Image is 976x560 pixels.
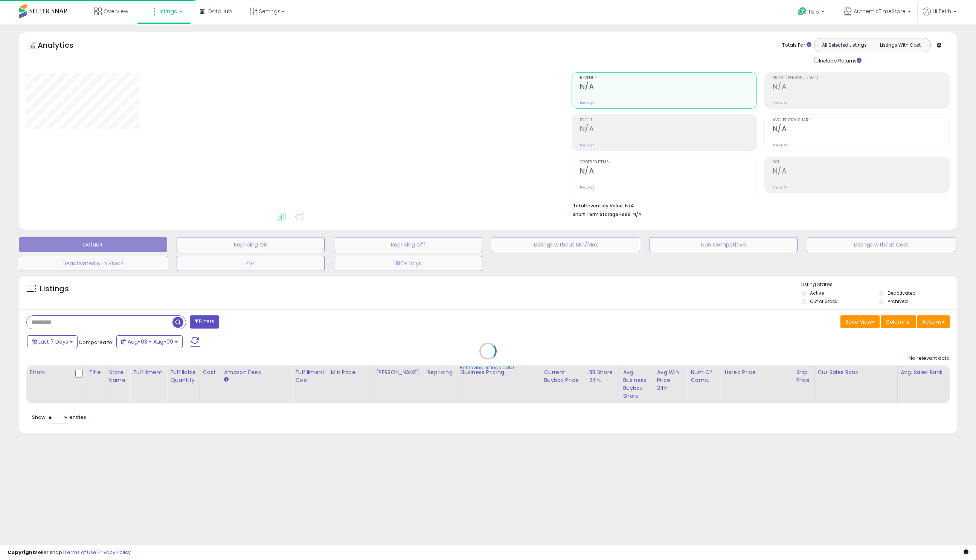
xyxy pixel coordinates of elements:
span: Revenue [580,76,756,80]
button: Non Competitive [650,237,798,252]
li: N/A [573,201,944,210]
button: Repricing Off [334,237,482,252]
small: Prev: N/A [773,185,787,190]
h5: Analytics [38,40,88,52]
button: Default [19,237,167,252]
span: ROI [773,160,949,164]
button: 180+ Days [334,256,482,271]
span: N/A [633,211,642,218]
button: All Selected Listings [816,40,872,50]
span: Listings [157,8,177,15]
a: Hi Fetih [923,8,956,24]
span: Avg. Buybox Share [773,118,949,122]
h2: N/A [773,125,949,135]
button: FVF [177,256,325,271]
i: Get Help [798,7,807,16]
small: Prev: N/A [580,185,595,190]
button: Repricing On [177,237,325,252]
small: Prev: N/A [773,143,787,148]
h2: N/A [580,167,756,177]
b: Total Inventory Value: [573,202,624,209]
span: Ordered Items [580,160,756,164]
button: Listings With Cost [872,40,928,50]
span: Profit [580,118,756,122]
small: Prev: N/A [580,143,595,148]
button: Listings without Min/Max [492,237,640,252]
span: Help [809,9,819,15]
div: Include Returns [808,56,871,65]
a: Help [792,1,832,24]
span: DataHub [208,8,232,15]
small: Prev: N/A [580,101,595,105]
span: Hi Fetih [933,8,951,15]
div: Totals For [782,42,811,49]
b: Short Term Storage Fees: [573,211,631,218]
h2: N/A [580,125,756,135]
h2: N/A [580,82,756,93]
span: Overview [104,8,128,15]
div: Retrieving listings data.. [460,364,516,371]
span: Profit [PERSON_NAME] [773,76,949,80]
h2: N/A [773,82,949,93]
h2: N/A [773,167,949,177]
small: Prev: N/A [773,101,787,105]
span: AuthenticTimeStore [854,8,906,15]
button: Deactivated & In Stock [19,256,167,271]
button: Listings without Cost [807,237,955,252]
